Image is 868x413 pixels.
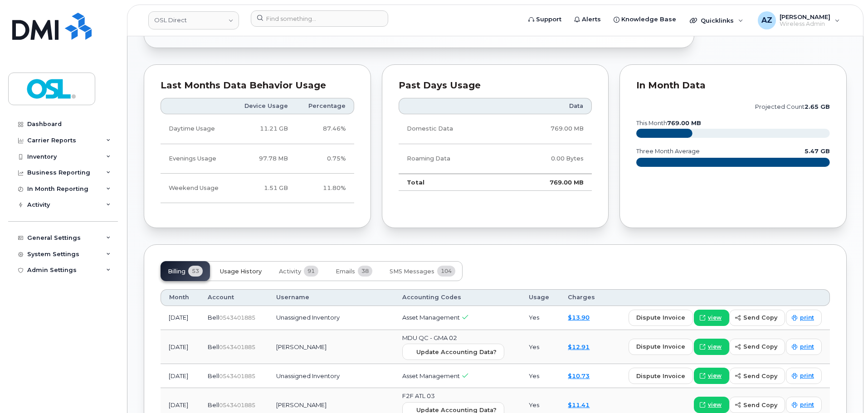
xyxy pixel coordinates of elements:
[219,314,255,321] span: 0543401885
[268,330,395,364] td: [PERSON_NAME]
[390,268,434,275] span: SMS Messages
[522,10,568,29] a: Support
[786,310,822,326] a: print
[208,343,219,350] span: Bell
[402,314,460,321] span: Asset Management
[786,397,822,413] a: print
[568,343,590,350] a: $12.91
[780,20,830,28] span: Wireless Admin
[437,266,455,277] span: 104
[402,334,457,341] span: MDU QC - GMA 02
[219,402,255,408] span: 0543401885
[805,103,830,110] tspan: 2.65 GB
[800,372,814,380] span: print
[694,339,729,355] a: view
[279,268,301,275] span: Activity
[399,144,506,174] td: Roaming Data
[694,310,729,326] a: view
[232,114,296,144] td: 11.21 GB
[219,344,255,350] span: 0543401885
[161,289,200,306] th: Month
[800,343,814,351] span: print
[743,372,777,380] span: send copy
[506,98,592,114] th: Data
[148,11,239,29] a: OSL Direct
[268,306,395,330] td: Unassigned Inventory
[161,174,232,203] td: Weekend Usage
[729,310,785,326] button: send copy
[786,368,822,384] a: print
[296,174,354,203] td: 11.80%
[607,10,683,29] a: Knowledge Base
[296,98,354,114] th: Percentage
[208,314,219,321] span: Bell
[568,314,590,321] a: $13.90
[399,114,506,144] td: Domestic Data
[161,81,354,90] div: Last Months Data Behavior Usage
[161,174,354,203] tr: Friday from 6:00pm to Monday 8:00am
[161,114,232,144] td: Daytime Usage
[729,368,785,384] button: send copy
[336,268,355,275] span: Emails
[219,373,255,379] span: 0543401885
[296,114,354,144] td: 87.46%
[800,314,814,322] span: print
[568,372,590,379] a: $10.73
[780,13,830,20] span: [PERSON_NAME]
[582,15,601,24] span: Alerts
[521,289,560,306] th: Usage
[729,397,785,413] button: send copy
[200,289,268,306] th: Account
[743,342,777,351] span: send copy
[805,148,830,155] text: 5.47 GB
[402,392,435,399] span: F2F ATL 03
[636,342,685,351] span: dispute invoice
[251,10,388,27] input: Find something...
[761,15,772,26] span: AZ
[296,144,354,174] td: 0.75%
[708,314,722,322] span: view
[743,313,777,322] span: send copy
[629,368,693,384] button: dispute invoice
[506,144,592,174] td: 0.00 Bytes
[694,397,729,413] a: view
[560,289,606,306] th: Charges
[636,313,685,322] span: dispute invoice
[232,98,296,114] th: Device Usage
[708,401,722,409] span: view
[208,372,219,379] span: Bell
[161,144,354,174] tr: Weekdays from 6:00pm to 8:00am
[743,401,777,409] span: send copy
[161,144,232,174] td: Evenings Usage
[394,289,521,306] th: Accounting Codes
[161,330,200,364] td: [DATE]
[161,364,200,388] td: [DATE]
[402,372,460,379] span: Asset Management
[208,401,219,408] span: Bell
[268,364,395,388] td: Unassigned Inventory
[636,120,701,126] text: this month
[399,174,506,191] td: Total
[506,114,592,144] td: 769.00 MB
[399,81,592,90] div: Past Days Usage
[416,348,497,356] span: Update Accounting Data?
[161,306,200,330] td: [DATE]
[521,330,560,364] td: Yes
[729,339,785,355] button: send copy
[694,368,729,384] a: view
[521,306,560,330] td: Yes
[667,120,701,126] tspan: 769.00 MB
[683,11,750,29] div: Quicklinks
[304,266,318,277] span: 91
[786,339,822,355] a: print
[636,81,830,90] div: In Month Data
[568,401,590,408] a: $11.41
[220,268,262,275] span: Usage History
[232,174,296,203] td: 1.51 GB
[536,15,561,24] span: Support
[629,339,693,355] button: dispute invoice
[708,343,722,351] span: view
[621,15,676,24] span: Knowledge Base
[568,10,607,29] a: Alerts
[751,11,846,29] div: Andy Zhang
